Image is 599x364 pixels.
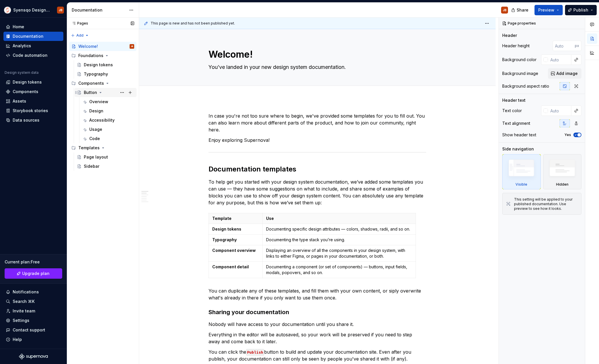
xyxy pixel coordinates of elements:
div: Sidebar [84,163,99,169]
a: Settings [3,316,63,325]
div: Analytics [13,43,31,49]
div: Show header text [502,132,536,138]
p: To help get you started with your design system documentation, we’ve added some templates you can... [208,178,426,206]
span: Preview [538,7,554,13]
a: Sidebar [75,162,137,171]
p: Documenting the type stack you’re using. [266,237,412,243]
strong: Component detail [212,264,249,269]
a: Data sources [3,116,63,125]
img: 28ba8d38-f12e-4f3c-8bc3-5f76758175dd.png [4,7,11,14]
div: Page tree [69,42,137,171]
div: Header [502,33,517,38]
div: Text alignment [502,120,530,126]
a: Button [75,88,137,97]
div: Templates [78,145,100,151]
p: Template [212,216,259,221]
input: Auto [548,105,571,116]
p: You can click the button to build and update your documentation site. Even after you publish, you... [208,348,426,362]
p: Everything in the editor will be autosaved, so your work will be preserved if you need to step aw... [208,331,426,345]
button: Add image [548,68,581,79]
a: Design tokens [3,78,63,87]
div: Help [13,337,22,342]
div: JB [503,8,507,12]
div: Design tokens [13,79,42,85]
div: JB [59,8,62,12]
p: Use [266,216,412,221]
div: Invite team [13,308,35,314]
div: Typography [84,71,108,77]
button: Notifications [3,287,63,297]
button: Help [3,335,63,344]
a: Invite team [3,306,63,316]
div: Text color [502,108,522,114]
div: Foundations [69,51,137,60]
p: In case you're not too sure where to begin, we've provided some templates for you to fill out. Yo... [208,112,426,133]
button: Add [69,31,91,39]
div: Components [69,79,137,88]
div: Data sources [13,117,39,123]
div: This setting will be applied to your published documentation. Use preview to see how it looks. [514,197,578,211]
code: Publish [246,349,264,356]
div: Page layout [84,154,108,160]
div: Background image [502,71,538,76]
svg: Supernova Logo [19,354,48,359]
a: Overview [80,97,137,106]
button: Search ⌘K [3,297,63,306]
div: Visible [502,154,541,189]
div: Documentation [72,7,126,13]
span: Add [76,33,84,38]
div: Syensqo Design system [13,7,50,13]
div: Search ⌘K [13,299,35,304]
span: This page is new and has not been published yet. [151,21,235,26]
strong: Component overview [212,248,256,253]
button: Syensqo Design systemJB [1,4,66,16]
div: Documentation [13,33,43,39]
div: Background color [502,57,537,63]
h3: Sharing your documentation [208,308,426,316]
div: Contact support [13,327,45,333]
a: Analytics [3,41,63,50]
div: JB [131,44,133,49]
p: Displaying an overview of all the components in your design system, with links to either Figma, o... [266,248,412,259]
div: Accessibility [89,117,115,123]
label: Yes [564,133,571,137]
div: Visible [515,182,527,187]
a: Typography [75,69,137,79]
div: Hidden [556,182,568,187]
h2: Documentation templates [208,165,426,174]
a: Home [3,22,63,31]
a: Components [3,87,63,96]
div: Design system data [5,70,39,75]
div: Storybook stories [13,108,48,114]
p: You can duplicate any of these templates, and fill them with your own content, or siply overwrite... [208,287,426,301]
a: Welcome!JB [69,42,137,51]
div: Code automation [13,52,48,58]
a: Storybook stories [3,106,63,115]
strong: Typography [212,237,237,242]
button: Upgrade plan [5,268,62,279]
input: Auto [553,41,575,51]
button: Contact support [3,325,63,335]
div: Pages [69,21,88,26]
a: Accessibility [80,116,137,125]
textarea: You’ve landed in your new design system documentation. [207,63,425,72]
p: Documenting a component (or set of components) — buttons, input fields, modals, popovers, and so on. [266,264,412,276]
span: Publish [573,7,588,13]
div: Overview [89,99,108,105]
div: Design [89,108,103,114]
p: Nobody will have access to your documentation until you share it. [208,321,426,328]
div: Notifications [13,289,39,295]
div: Header height [502,43,530,49]
div: Current plan : Free [5,259,62,265]
div: Settings [13,318,29,323]
p: px [575,44,579,48]
a: Usage [80,125,137,134]
p: Enjoy exploring Supernova! [208,137,426,144]
a: Code automation [3,51,63,60]
button: Publish [565,5,597,15]
div: Foundations [78,53,103,59]
div: Components [13,89,38,95]
p: Documenting specific design attributes — colors, shadows, radii, and so on. [266,226,412,232]
a: Design tokens [75,60,137,69]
